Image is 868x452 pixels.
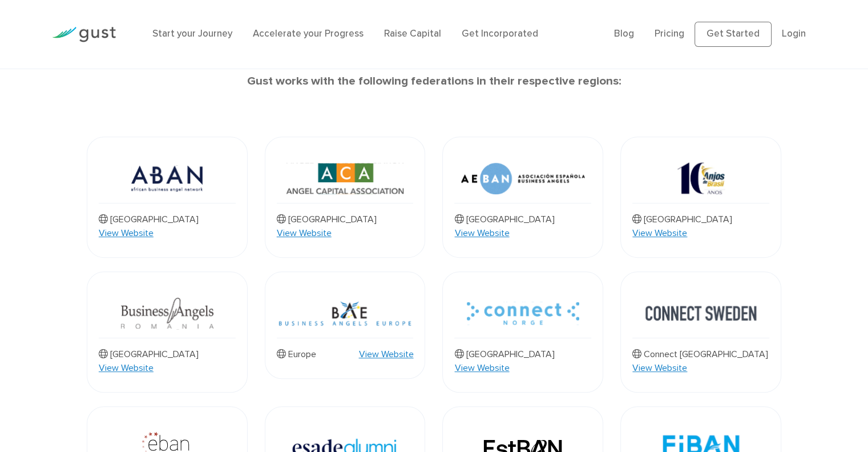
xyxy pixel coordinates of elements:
[462,28,538,39] a: Get Incorporated
[461,154,585,203] img: Aeban
[131,154,203,203] img: Aban
[632,347,768,361] p: Connect [GEOGRAPHIC_DATA]
[454,347,554,361] p: [GEOGRAPHIC_DATA]
[454,213,554,226] p: [GEOGRAPHIC_DATA]
[99,347,199,361] p: [GEOGRAPHIC_DATA]
[384,28,441,39] a: Raise Capital
[152,28,232,39] a: Start your Journey
[99,213,199,226] p: [GEOGRAPHIC_DATA]
[454,361,509,375] a: View Website
[277,289,414,338] img: Bae
[614,28,634,39] a: Blog
[695,22,772,47] a: Get Started
[99,361,154,375] a: View Website
[454,226,509,240] a: View Website
[277,226,332,240] a: View Website
[467,289,579,338] img: Connect
[782,28,806,39] a: Login
[247,74,621,88] strong: Gust works with the following federations in their respective regions:
[253,28,364,39] a: Accelerate your Progress
[99,226,154,240] a: View Website
[52,27,116,42] img: Gust Logo
[677,154,725,203] img: 10 Anjo
[632,213,732,226] p: [GEOGRAPHIC_DATA]
[277,347,316,361] p: Europe
[358,347,413,361] a: View Website
[644,289,757,338] img: Connect Sweden
[277,213,377,226] p: [GEOGRAPHIC_DATA]
[286,154,404,203] img: Aca
[632,361,687,375] a: View Website
[632,226,687,240] a: View Website
[655,28,684,39] a: Pricing
[121,289,213,338] img: Business Angels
